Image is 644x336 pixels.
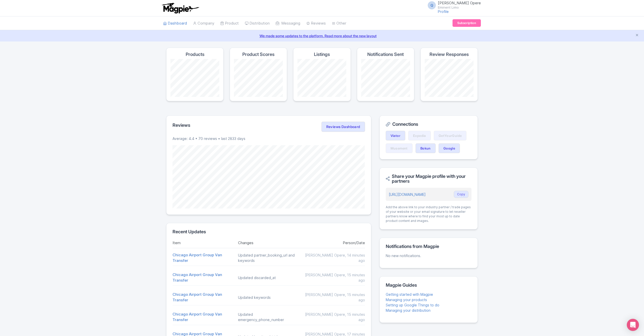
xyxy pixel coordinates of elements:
[386,292,433,297] a: Getting started with Magpie
[332,16,346,30] a: Other
[304,253,365,263] div: [PERSON_NAME] Opere, 14 minutes ago
[454,191,468,198] button: Copy
[161,3,200,14] img: logo-ab69f6fb50320c5b225c76a69d11143b.png
[242,52,274,57] h4: Product Scores
[389,192,426,197] a: [URL][DOMAIN_NAME]
[416,143,436,153] a: Bokun
[238,253,299,263] div: Updated partner_booking_url and keywords
[276,16,300,30] a: Messaging
[386,308,431,312] a: Managing your distribution
[306,16,326,30] a: Reviews
[453,19,481,27] a: Subscription
[635,33,639,38] button: Close announcement
[386,143,413,153] a: Musement
[425,1,481,9] a: Q [PERSON_NAME] Opere Eminent Limo
[428,1,436,9] span: Q
[386,283,471,288] h2: Magpie Guides
[245,16,270,30] a: Distribution
[173,136,365,141] p: Average: 4.4 • 70 reviews • last 2833 days
[173,253,222,263] a: Chicago Airport Group Van Transfer
[304,240,365,246] div: Person/Date
[438,9,449,14] a: Profile
[238,240,299,246] div: Changes
[186,52,204,57] h4: Products
[627,319,639,331] div: Open Intercom Messenger
[304,292,365,303] div: [PERSON_NAME] Opere, 15 minutes ago
[193,16,214,30] a: Company
[367,52,404,57] h4: Notifications Sent
[386,253,471,258] p: No new notifications.
[238,295,299,300] div: Updated keywords
[386,131,405,140] a: Viator
[173,123,190,128] h2: Reviews
[314,52,330,57] h4: Listings
[430,52,469,57] h4: Review Responses
[438,1,481,5] span: [PERSON_NAME] Opere
[238,312,299,322] div: Updated emergency_phone_number
[173,240,234,246] div: Item
[3,33,641,38] a: We made some updates to the platform. Read more about the new layout
[238,275,299,280] div: Updated discarded_at
[386,298,427,302] a: Managing your products
[408,131,431,140] a: Expedia
[434,131,467,140] a: GetYourGuide
[321,122,365,132] a: Reviews Dashboard
[438,6,481,9] small: Eminent Limo
[386,303,439,307] a: Setting up Google Things to do
[386,205,471,223] div: Add the above link to your industry partner / trade pages of your website or your email signature...
[304,272,365,283] div: [PERSON_NAME] Opere, 15 minutes ago
[386,122,471,127] h2: Connections
[439,143,460,153] a: Google
[386,174,471,184] h2: Share your Magpie profile with your partners
[173,229,365,234] h2: Recent Updates
[220,16,239,30] a: Product
[163,16,187,30] a: Dashboard
[173,312,222,322] a: Chicago Airport Group Van Transfer
[173,272,222,283] a: Chicago Airport Group Van Transfer
[386,244,471,249] h2: Notifications from Magpie
[173,292,222,303] a: Chicago Airport Group Van Transfer
[304,312,365,322] div: [PERSON_NAME] Opere, 15 minutes ago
